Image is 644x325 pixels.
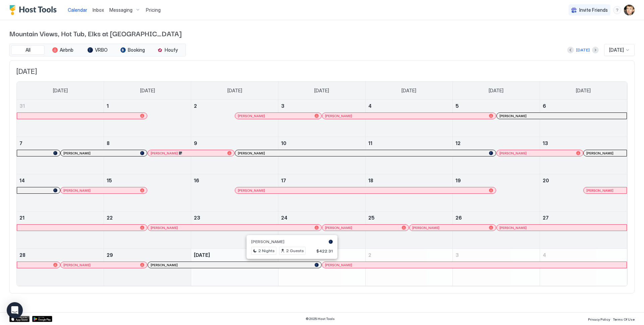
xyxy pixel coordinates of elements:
div: tab-group [9,44,186,56]
button: All [11,45,45,55]
span: [PERSON_NAME] [325,226,352,230]
td: September 13, 2025 [540,137,627,174]
span: [PERSON_NAME] [499,226,527,230]
div: [PERSON_NAME] [238,114,319,118]
td: October 3, 2025 [452,249,540,286]
td: September 6, 2025 [540,100,627,137]
a: September 28, 2025 [17,249,104,261]
a: September 19, 2025 [453,174,540,187]
span: [PERSON_NAME] [63,151,91,155]
div: [DATE] [576,47,590,53]
td: September 2, 2025 [191,100,278,137]
a: September 1, 2025 [104,100,191,112]
span: [PERSON_NAME] [499,151,527,155]
span: 6 [543,103,546,109]
a: Privacy Policy [588,315,610,322]
a: Calendar [68,6,87,13]
span: 10 [281,140,286,146]
a: October 3, 2025 [453,249,540,261]
div: [PERSON_NAME] [238,188,493,193]
span: Pricing [146,7,161,13]
a: September 4, 2025 [366,100,452,112]
a: September 25, 2025 [366,212,452,224]
span: 11 [368,140,372,146]
span: 20 [543,178,549,183]
a: Tuesday [221,82,249,100]
td: September 25, 2025 [365,212,452,249]
span: 16 [194,178,199,183]
span: [PERSON_NAME] [151,151,178,155]
span: 15 [107,178,112,183]
td: September 16, 2025 [191,174,278,212]
a: September 27, 2025 [540,212,627,224]
td: September 23, 2025 [191,212,278,249]
span: [DATE] [16,67,628,76]
td: September 26, 2025 [452,212,540,249]
span: Calendar [68,7,87,13]
span: 7 [19,140,22,146]
span: [PERSON_NAME] [499,114,527,118]
span: 25 [368,215,375,221]
span: 8 [107,140,110,146]
td: September 1, 2025 [104,100,191,137]
span: 12 [455,140,461,146]
a: September 13, 2025 [540,137,627,149]
span: Messaging [109,7,132,13]
span: Airbnb [60,47,73,53]
a: Thursday [395,82,423,100]
a: September 3, 2025 [278,100,365,112]
span: [DATE] [576,88,591,94]
span: [PERSON_NAME] [412,226,439,230]
div: [PERSON_NAME] [325,226,406,230]
span: Mountain Views, Hot Tub, Elks at [GEOGRAPHIC_DATA] [9,28,635,38]
span: 24 [281,215,287,221]
a: October 1, 2025 [278,249,365,261]
td: September 30, 2025 [191,249,278,286]
td: September 18, 2025 [365,174,452,212]
td: September 24, 2025 [278,212,366,249]
span: 2 [368,252,371,258]
span: Terms Of Use [613,317,635,321]
span: [PERSON_NAME] [238,188,265,193]
td: September 27, 2025 [540,212,627,249]
a: September 21, 2025 [17,212,104,224]
div: [PERSON_NAME] [63,188,145,193]
span: 13 [543,140,548,146]
a: September 5, 2025 [453,100,540,112]
a: Inbox [93,6,104,13]
td: October 4, 2025 [540,249,627,286]
span: 19 [455,178,461,183]
td: September 20, 2025 [540,174,627,212]
td: September 28, 2025 [17,249,104,286]
span: 27 [543,215,549,221]
span: 31 [19,103,25,109]
div: Host Tools Logo [9,5,60,15]
span: 2 Nights [258,248,275,254]
a: September 23, 2025 [191,212,278,224]
div: [PERSON_NAME] [499,226,624,230]
a: September 6, 2025 [540,100,627,112]
div: [PERSON_NAME] [151,226,319,230]
td: October 2, 2025 [365,249,452,286]
span: 14 [19,178,25,183]
a: Terms Of Use [613,315,635,322]
span: 28 [19,252,25,258]
span: [DATE] [609,47,624,53]
td: September 4, 2025 [365,100,452,137]
a: October 4, 2025 [540,249,627,261]
td: September 7, 2025 [17,137,104,174]
a: September 29, 2025 [104,249,191,261]
div: [PERSON_NAME] [63,151,145,155]
span: 18 [368,178,373,183]
div: [PERSON_NAME] [151,263,319,267]
a: Google Play Store [32,316,52,322]
span: [DATE] [140,88,155,94]
div: [PERSON_NAME] [63,263,145,267]
span: 2 Guests [286,248,304,254]
span: [PERSON_NAME] [151,226,178,230]
span: © 2025 Host Tools [306,317,335,321]
a: September 30, 2025 [191,249,278,261]
div: [PERSON_NAME] [325,114,493,118]
a: September 17, 2025 [278,174,365,187]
